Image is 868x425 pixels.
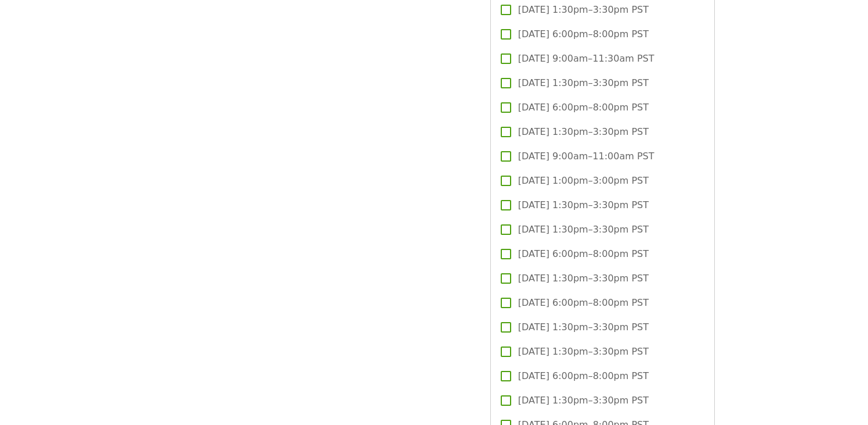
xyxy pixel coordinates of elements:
[518,76,649,90] span: [DATE] 1:30pm–3:30pm PST
[518,52,654,66] span: [DATE] 9:00am–11:30am PST
[518,394,649,408] span: [DATE] 1:30pm–3:30pm PST
[518,223,649,237] span: [DATE] 1:30pm–3:30pm PST
[518,174,649,188] span: [DATE] 1:00pm–3:00pm PST
[518,3,649,17] span: [DATE] 1:30pm–3:30pm PST
[518,101,649,115] span: [DATE] 6:00pm–8:00pm PST
[518,296,649,310] span: [DATE] 6:00pm–8:00pm PST
[518,198,649,212] span: [DATE] 1:30pm–3:30pm PST
[518,27,649,41] span: [DATE] 6:00pm–8:00pm PST
[518,369,649,383] span: [DATE] 6:00pm–8:00pm PST
[518,149,654,163] span: [DATE] 9:00am–11:00am PST
[518,247,649,261] span: [DATE] 6:00pm–8:00pm PST
[518,125,649,139] span: [DATE] 1:30pm–3:30pm PST
[518,272,649,285] span: [DATE] 1:30pm–3:30pm PST
[518,345,649,359] span: [DATE] 1:30pm–3:30pm PST
[518,320,649,334] span: [DATE] 1:30pm–3:30pm PST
